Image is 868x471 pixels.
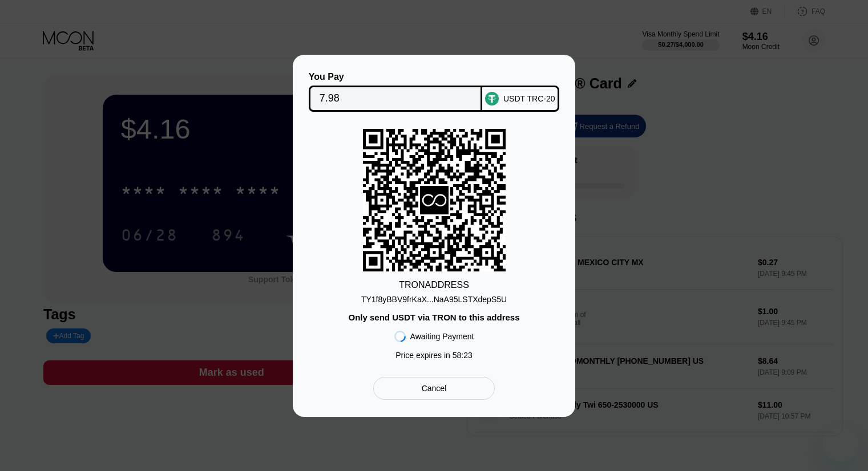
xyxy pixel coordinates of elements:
div: TRON ADDRESS [399,280,469,290]
div: USDT TRC-20 [503,94,555,103]
div: Price expires in [395,351,473,360]
div: You Pay [309,72,483,82]
div: TY1f8yBBV9frKaX...NaA95LSTXdepS5U [361,295,507,304]
iframe: Button to launch messaging window [822,425,859,462]
span: 58 : 23 [453,351,473,360]
div: Cancel [373,377,495,400]
div: TY1f8yBBV9frKaX...NaA95LSTXdepS5U [361,290,507,304]
div: Awaiting Payment [410,332,474,341]
div: Only send USDT via TRON to this address [348,312,519,322]
div: Cancel [422,383,447,393]
div: You PayUSDT TRC-20 [310,72,558,112]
